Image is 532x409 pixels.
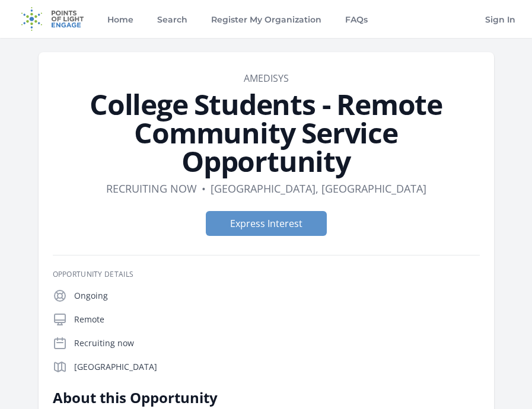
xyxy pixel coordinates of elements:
p: [GEOGRAPHIC_DATA] [74,361,480,373]
dd: Recruiting now [106,180,197,197]
p: Remote [74,314,480,325]
a: Amedisys [244,72,289,85]
p: Ongoing [74,290,480,302]
div: • [202,180,206,197]
dd: [GEOGRAPHIC_DATA], [GEOGRAPHIC_DATA] [211,180,426,197]
h3: Opportunity Details [53,270,480,279]
p: Recruiting now [74,337,480,349]
h2: About this Opportunity [53,388,400,407]
h1: College Students - Remote Community Service Opportunity [53,90,480,175]
button: Express Interest [206,211,327,236]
